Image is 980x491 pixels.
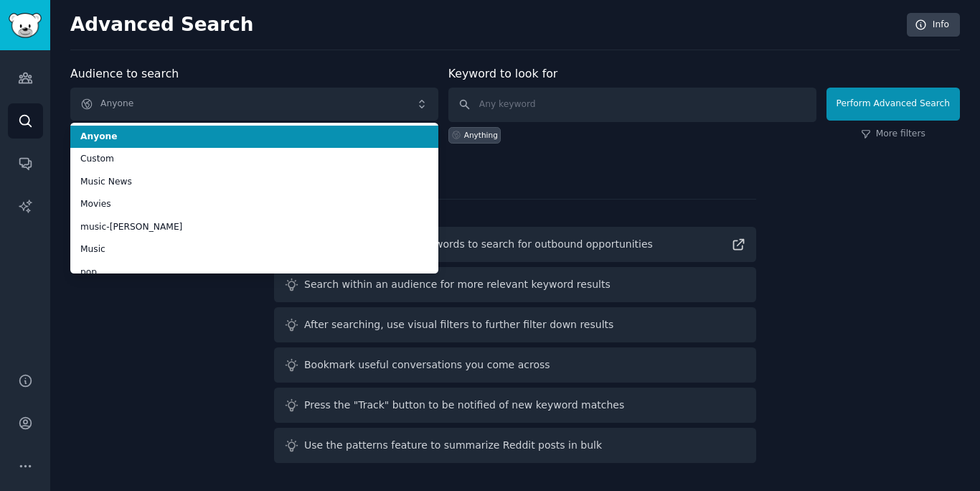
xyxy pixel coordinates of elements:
[80,198,428,211] span: Movies
[304,317,613,332] div: After searching, use visual filters to further filter down results
[9,13,42,38] img: GummySearch logo
[70,123,438,273] ul: Anyone
[304,277,611,292] div: Search within an audience for more relevant keyword results
[304,398,624,413] div: Press the "Track" button to be notified of new keyword matches
[70,88,438,121] button: Anyone
[70,14,899,37] h2: Advanced Search
[80,221,428,234] span: music-[PERSON_NAME]
[448,67,558,80] label: Keyword to look for
[304,357,550,373] div: Bookmark useful conversations you come across
[464,130,498,140] div: Anything
[826,88,960,121] button: Perform Advanced Search
[80,176,428,189] span: Music News
[861,128,925,141] a: More filters
[80,243,428,256] span: Music
[80,131,428,144] span: Anyone
[70,67,179,80] label: Audience to search
[304,237,653,252] div: Read guide on helpful keywords to search for outbound opportunities
[907,13,960,37] a: Info
[80,266,428,279] span: pop
[80,153,428,166] span: Custom
[304,438,602,453] div: Use the patterns feature to summarize Reddit posts in bulk
[448,88,816,122] input: Any keyword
